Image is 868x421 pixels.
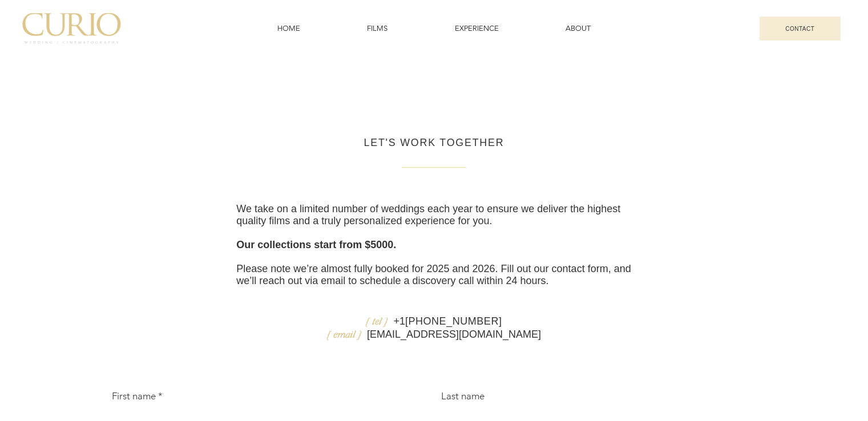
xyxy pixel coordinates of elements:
[366,314,387,327] span: { tel }
[423,18,530,39] a: EXPERIENCE
[760,17,841,41] a: CONTACT
[364,137,504,148] span: LET'S WORK TOGETHER
[367,329,541,340] a: [EMAIL_ADDRESS][DOMAIN_NAME]
[393,315,502,327] a: +1[PHONE_NUMBER]
[236,239,396,250] span: Our collections start from $5000.
[247,18,622,39] nav: Site
[236,203,620,226] span: We take on a limited number of weddings each year to ensure we deliver the highest quality films ...
[441,390,485,402] label: Last name
[405,315,502,327] span: [PHONE_NUMBER]
[566,23,591,34] span: ABOUT
[455,23,499,34] span: EXPERIENCE
[22,13,121,44] img: C_Logo.png
[336,18,419,39] a: FILMS
[327,327,361,340] span: { email }
[785,26,814,32] span: CONTACT
[277,23,300,34] span: HOME
[112,390,163,402] label: First name
[236,263,631,286] span: Please note we’re almost fully booked for 2025 and 2026. Fill out our contact form, and we’ll rea...
[534,18,621,39] a: ABOUT
[367,23,387,34] span: FILMS
[247,18,332,39] a: HOME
